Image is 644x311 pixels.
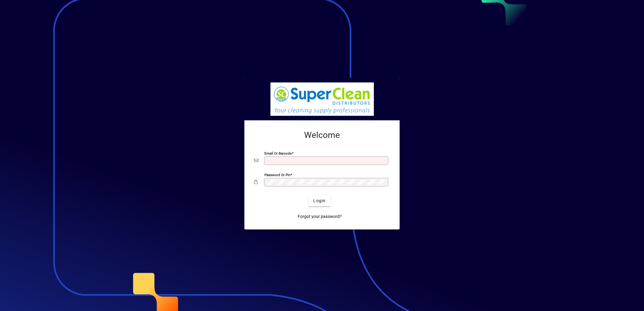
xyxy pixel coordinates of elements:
[308,196,330,206] button: Login
[298,213,342,220] span: Forgot your password?
[264,172,290,177] mat-label: Password or Pin
[313,198,326,204] span: Login
[254,130,390,140] h2: Welcome
[264,151,292,155] mat-label: Email or Barcode
[295,211,344,222] a: Forgot your password?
